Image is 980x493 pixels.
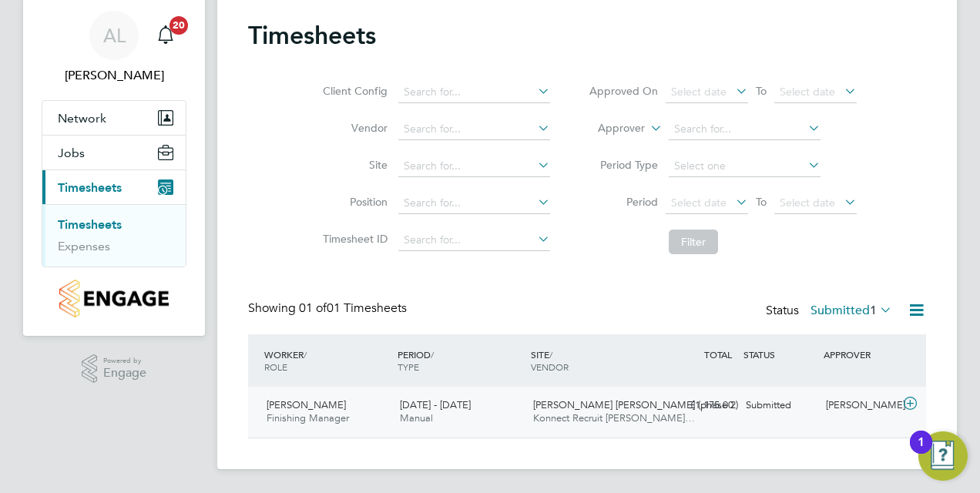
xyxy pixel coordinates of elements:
label: Timesheet ID [318,232,388,246]
span: TOTAL [704,348,732,361]
span: Konnect Recruit [PERSON_NAME]… [533,411,695,424]
input: Select one [669,156,821,177]
div: Status [766,300,895,322]
span: VENDOR [531,361,569,373]
span: Finishing Manager [267,411,349,424]
div: [PERSON_NAME] [820,393,900,418]
span: ROLE [264,361,287,373]
a: 20 [150,11,181,60]
span: [PERSON_NAME] [267,398,346,411]
button: Jobs [42,136,186,169]
span: Jobs [58,146,85,160]
a: AL[PERSON_NAME] [42,11,186,85]
label: Approver [576,121,645,136]
span: To [751,81,771,101]
div: APPROVER [820,340,900,368]
a: Expenses [58,239,110,253]
label: Site [318,158,388,172]
span: Select date [780,196,835,210]
div: 1 [918,442,925,462]
button: Open Resource Center, 1 new notification [918,431,968,481]
span: 01 of [299,300,327,316]
span: / [304,348,307,361]
input: Search for... [398,193,550,214]
label: Client Config [318,84,388,98]
input: Search for... [398,119,550,140]
span: 01 Timesheets [299,300,407,316]
div: £1,175.00 [659,393,740,418]
h2: Timesheets [248,20,376,51]
div: WORKER [260,340,394,381]
div: STATUS [740,340,820,368]
span: Select date [780,85,835,99]
input: Search for... [669,119,821,140]
span: AL [103,25,126,45]
label: Period [589,195,658,209]
a: Timesheets [58,217,122,232]
span: Powered by [103,354,146,367]
input: Search for... [398,82,550,103]
label: Approved On [589,84,658,98]
span: 1 [870,303,877,318]
span: TYPE [398,361,419,373]
button: Timesheets [42,170,186,204]
div: Timesheets [42,204,186,267]
span: [DATE] - [DATE] [400,398,471,411]
span: / [431,348,434,361]
span: Engage [103,367,146,380]
span: Select date [671,196,727,210]
div: Submitted [740,393,820,418]
span: Select date [671,85,727,99]
span: Adam Large [42,66,186,85]
label: Submitted [811,303,892,318]
input: Search for... [398,156,550,177]
label: Period Type [589,158,658,172]
a: Go to home page [42,280,186,317]
span: Manual [400,411,433,424]
a: Powered byEngage [82,354,147,384]
span: To [751,192,771,212]
span: 20 [169,16,188,35]
span: / [549,348,552,361]
label: Position [318,195,388,209]
label: Vendor [318,121,388,135]
div: PERIOD [394,340,527,381]
span: [PERSON_NAME] [PERSON_NAME] (phase 2) [533,398,738,411]
input: Search for... [398,230,550,251]
button: Network [42,101,186,135]
img: countryside-properties-logo-retina.png [59,280,168,317]
span: Timesheets [58,180,122,195]
div: Showing [248,300,410,317]
button: Filter [669,230,718,254]
div: SITE [527,340,660,381]
span: Network [58,111,106,126]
